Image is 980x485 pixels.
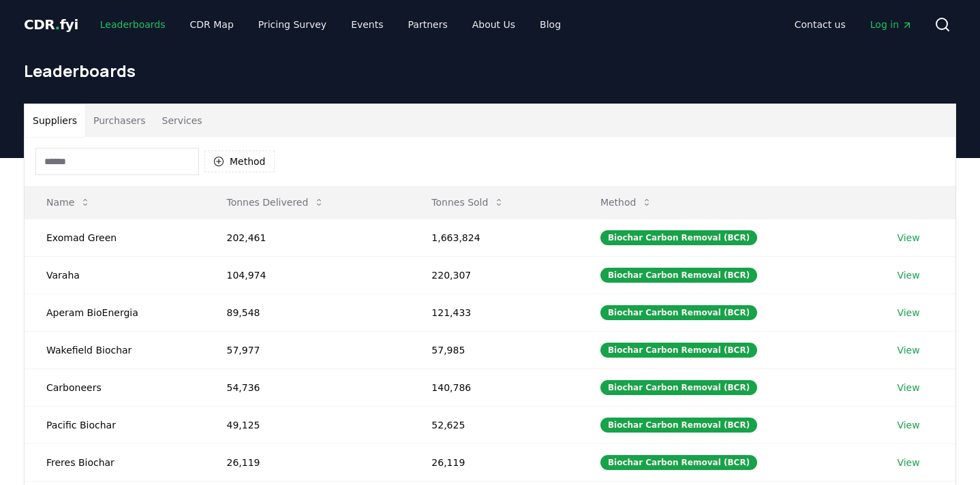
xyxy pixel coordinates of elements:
div: Biochar Carbon Removal (BCR) [600,418,757,433]
a: View [897,343,919,357]
td: 49,125 [204,406,410,443]
td: 220,307 [410,256,579,294]
span: CDR fyi [24,16,78,33]
nav: Main [89,12,572,37]
td: 140,786 [410,369,579,406]
td: 202,461 [204,219,410,256]
td: Pacific Biochar [25,406,204,443]
td: Varaha [25,256,204,294]
a: Partners [397,12,459,37]
a: View [897,231,919,245]
div: Biochar Carbon Removal (BCR) [600,343,757,358]
button: Suppliers [25,104,85,137]
span: . [55,16,60,33]
button: Method [204,151,275,172]
div: Biochar Carbon Removal (BCR) [600,380,757,395]
td: 57,985 [410,331,579,369]
a: CDR.fyi [24,15,78,34]
td: 54,736 [204,369,410,406]
a: View [897,306,919,319]
td: 89,548 [204,294,410,331]
a: Leaderboards [89,12,177,37]
button: Tonnes Delivered [215,189,335,216]
h1: Leaderboards [24,60,956,82]
div: Biochar Carbon Removal (BCR) [600,455,757,470]
div: Biochar Carbon Removal (BCR) [600,268,757,283]
a: Log in [859,12,923,37]
button: Tonnes Sold [420,189,515,216]
div: Biochar Carbon Removal (BCR) [600,305,757,320]
td: Carboneers [25,369,204,406]
a: About Us [461,12,526,37]
td: Wakefield Biochar [25,331,204,369]
td: Aperam BioEnergia [25,294,204,331]
td: 1,663,824 [410,219,579,256]
td: 121,433 [410,294,579,331]
nav: Main [784,12,923,37]
td: 26,119 [204,443,410,481]
a: CDR Map [179,12,245,37]
a: Events [340,12,394,37]
a: View [897,381,919,394]
td: 57,977 [204,331,410,369]
button: Method [589,189,664,216]
td: 104,974 [204,256,410,294]
td: Exomad Green [25,219,204,256]
td: 52,625 [410,406,579,443]
a: Pricing Survey [247,12,337,37]
a: Blog [529,12,572,37]
button: Purchasers [85,104,154,137]
td: Freres Biochar [25,443,204,481]
div: Biochar Carbon Removal (BCR) [600,230,757,245]
span: Log in [870,18,913,31]
a: Contact us [784,12,857,37]
button: Services [154,104,211,137]
td: 26,119 [410,443,579,481]
a: View [897,418,919,432]
a: View [897,268,919,282]
a: View [897,456,919,469]
button: Name [35,189,102,216]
